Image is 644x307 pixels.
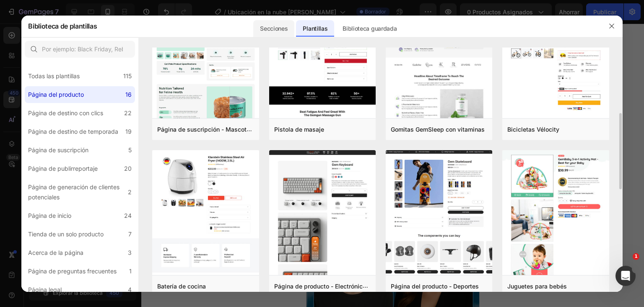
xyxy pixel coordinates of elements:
[128,249,132,256] font: 3
[125,91,132,98] font: 16
[124,165,132,172] font: 20
[88,126,93,131] button: Dot
[128,146,132,153] font: 5
[274,126,324,133] font: Pistola de masaje
[124,109,132,116] font: 22
[124,212,132,219] font: 24
[28,22,97,30] font: Biblioteca de plantillas
[125,128,132,135] font: 19
[28,109,103,116] font: Página de destino con clics
[28,146,88,153] font: Página de suscripción
[634,254,638,259] font: 1
[143,113,166,137] button: Carousel Next Arrow
[28,165,98,172] font: Página de publirreportaje
[28,128,118,135] font: Página de destino de temporada
[274,282,430,290] font: Página de producto - Electrónica de consumo - Teclado
[391,283,479,290] font: Página del producto - Deportes
[96,126,101,131] button: Dot
[128,286,132,293] font: 4
[260,25,288,32] font: Secciones
[507,126,559,133] font: Bicicletas Vélocity
[66,122,110,128] div: Drop element here
[28,286,62,293] font: Página legal
[71,126,76,131] button: Dot
[7,113,30,137] button: Carousel Back Arrow
[129,267,132,275] font: 1
[28,267,117,275] font: Página de preguntas frecuentes
[28,230,104,238] font: Tienda de un solo producto
[128,230,132,238] font: 7
[28,72,80,79] font: Todas las plantillas
[507,283,567,290] font: Juguetes para bebés
[25,41,135,58] input: Por ejemplo: Black Friday, Rebajas, etc.
[303,25,327,32] font: Plantillas
[615,266,636,286] iframe: Chat en vivo de Intercom
[80,126,85,131] button: Dot
[28,183,119,201] font: Página de generación de clientes potenciales
[28,212,71,219] font: Página de inicio
[123,72,132,79] font: 115
[28,91,84,98] font: Página del producto
[391,126,485,133] font: Gomitas GemSleep con vitaminas
[157,283,206,290] font: Batería de cocina
[28,249,83,256] font: Acerca de la página
[128,188,132,196] font: 2
[343,25,397,32] font: Biblioteca guardada
[157,125,385,133] font: Página de suscripción - Mascotas y animales - Comida para gatos Gem - Estilo 4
